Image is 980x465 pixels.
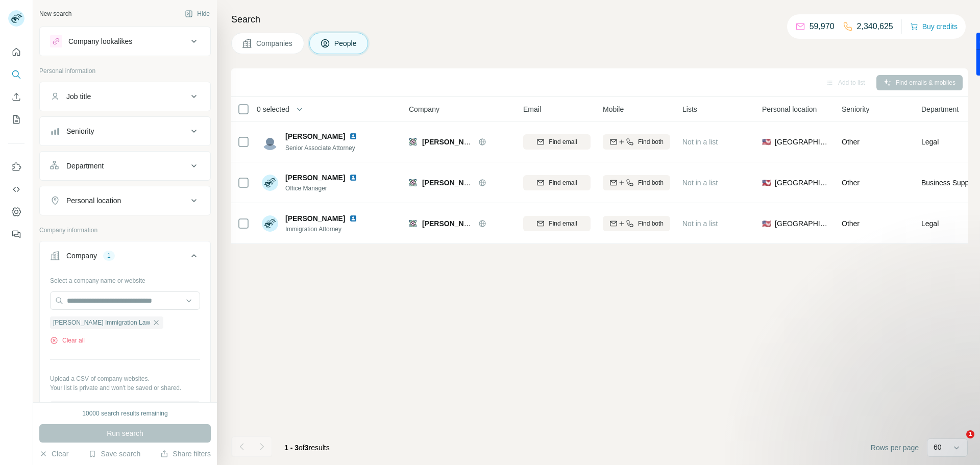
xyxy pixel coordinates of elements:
h4: Search [231,12,968,27]
span: results [284,444,330,452]
button: Use Surfe API [8,180,24,199]
button: Clear [39,449,68,459]
span: [PERSON_NAME] Immigration Law [53,318,150,327]
button: Dashboard [8,203,24,221]
div: Seniority [66,126,94,136]
button: Company1 [40,243,210,272]
p: 2,340,625 [857,20,893,33]
img: Logo of Sumner Immigration Law [409,138,417,146]
span: Find both [638,219,664,228]
p: Company information [39,226,211,235]
span: Legal [921,218,939,229]
img: LinkedIn logo [349,214,357,223]
button: Quick start [8,43,24,61]
span: [GEOGRAPHIC_DATA] [775,137,829,147]
span: Other [842,138,860,146]
p: Upload a CSV of company websites. [50,374,200,383]
img: Avatar [262,215,278,232]
img: LinkedIn logo [349,132,357,140]
button: Buy credits [910,19,958,34]
span: People [334,38,358,48]
span: Not in a list [682,179,718,187]
span: Not in a list [682,138,718,146]
span: [GEOGRAPHIC_DATA] [775,178,829,188]
span: 1 - 3 [284,444,299,452]
span: 🇺🇸 [762,218,771,229]
p: 59,970 [810,20,835,33]
span: Department [921,104,959,114]
img: Logo of Sumner Immigration Law [409,219,417,228]
div: New search [39,9,71,18]
span: [PERSON_NAME] [285,132,345,140]
button: Personal location [40,188,210,213]
span: Other [842,179,860,187]
button: Find email [523,175,591,190]
button: Clear all [50,336,85,345]
span: Rows per page [871,443,919,453]
span: Companies [256,38,293,48]
span: Personal location [762,104,817,114]
div: Select a company name or website [50,272,200,285]
span: Business Support [921,178,977,188]
div: Job title [66,91,91,102]
span: Mobile [603,104,624,114]
span: Company [409,104,439,114]
span: Lists [682,104,697,114]
button: Share filters [160,449,211,459]
button: Job title [40,84,210,109]
img: Avatar [262,134,278,150]
div: Personal location [66,195,121,206]
span: 0 selected [257,104,289,114]
span: [PERSON_NAME] [285,173,345,183]
span: Not in a list [682,219,718,228]
button: Use Surfe on LinkedIn [8,158,24,176]
span: 3 [305,444,309,452]
button: Company lookalikes [40,29,210,54]
span: Find email [549,219,577,228]
button: Enrich CSV [8,88,24,106]
img: LinkedIn logo [349,174,357,182]
button: Find email [523,134,591,150]
span: Senior Associate Attorney [285,144,355,152]
button: Save search [88,449,140,459]
div: 10000 search results remaining [82,409,167,418]
button: Feedback [8,225,24,243]
div: 1 [103,251,115,260]
div: Department [66,161,104,171]
span: Other [842,219,860,228]
span: 🇺🇸 [762,137,771,147]
div: Company [66,251,97,261]
span: of [299,444,305,452]
div: Company lookalikes [68,36,132,46]
button: Search [8,65,24,84]
span: Seniority [842,104,869,114]
button: Department [40,154,210,178]
span: 🇺🇸 [762,178,771,188]
img: Avatar [262,175,278,191]
p: Your list is private and won't be saved or shared. [50,383,200,393]
span: Office Manager [285,184,361,193]
span: [PERSON_NAME] Immigration Law [422,179,541,187]
span: Find both [638,137,664,146]
p: 60 [934,442,942,452]
button: Seniority [40,119,210,143]
span: Immigration Attorney [285,225,361,234]
iframe: Intercom live chat [945,430,970,455]
span: [GEOGRAPHIC_DATA] [775,218,829,229]
span: Find email [549,178,577,187]
span: Email [523,104,541,114]
span: 1 [966,430,974,438]
p: Personal information [39,66,211,76]
button: My lists [8,110,24,129]
span: [PERSON_NAME] Immigration Law [422,219,541,228]
button: Hide [178,6,217,21]
span: Find email [549,137,577,146]
button: Find both [603,175,670,190]
button: Find both [603,216,670,231]
span: [PERSON_NAME] Immigration Law [422,138,541,146]
span: Legal [921,137,939,147]
img: Logo of Sumner Immigration Law [409,179,417,187]
span: [PERSON_NAME] [285,213,345,224]
button: Upload a list of companies [50,401,200,419]
span: Find both [638,178,664,187]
